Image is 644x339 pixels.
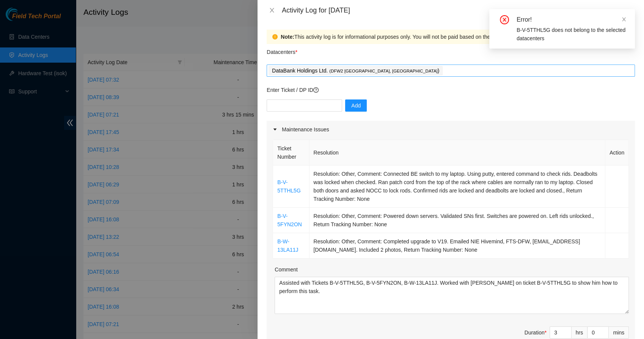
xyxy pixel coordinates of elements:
p: Enter Ticket / DP ID [267,86,635,94]
div: mins [609,326,629,339]
a: B-V-5FYN2ON [277,213,302,227]
p: DataBank Holdings Ltd. ) [272,66,439,75]
div: B-V-5TTHL5G does not belong to the selected datacenters [517,26,626,43]
td: Resolution: Other, Comment: Completed upgrade to V19. Emailed NIE Hivemind, FTS-DFW, [EMAIL_ADDRE... [309,233,606,259]
a: B-V-5TTHL5G [277,179,300,194]
span: close-circle [500,15,509,24]
div: hrs [572,326,587,339]
div: Maintenance Issues [267,121,635,138]
th: Ticket Number [273,140,309,166]
strong: Note: [281,33,294,41]
p: Datacenters [267,44,297,56]
span: exclamation-circle [272,34,278,39]
label: Comment [275,265,298,274]
span: question-circle [313,87,319,93]
a: B-W-13LA11J [277,238,298,253]
div: Activity Log for [DATE] [282,6,635,14]
span: close [621,17,627,22]
span: ( DFW2 [GEOGRAPHIC_DATA], [GEOGRAPHIC_DATA] [329,69,437,73]
textarea: Comment [275,277,629,314]
span: caret-right [273,127,277,132]
span: close [269,7,275,13]
div: Duration [525,328,547,337]
td: Resolution: Other, Comment: Connected BE switch to my laptop. Using putty, entered command to che... [309,166,606,208]
button: Add [345,99,367,112]
th: Action [605,140,629,166]
span: Add [351,101,361,110]
th: Resolution [309,140,606,166]
div: Error! [517,15,626,24]
button: Close [267,7,277,14]
td: Resolution: Other, Comment: Powered down servers. Validated SNs first. Switches are powered on. L... [309,208,606,233]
